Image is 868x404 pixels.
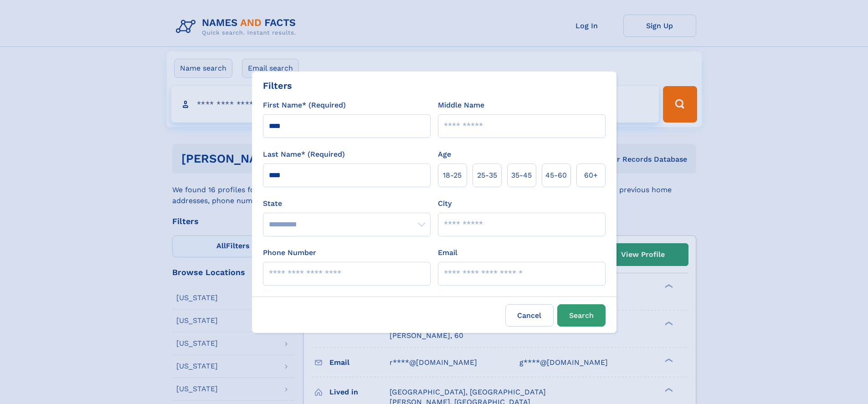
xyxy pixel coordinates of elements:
[511,170,532,181] span: 35‑45
[438,100,484,111] label: Middle Name
[584,170,598,181] span: 60+
[438,198,452,209] label: City
[263,100,346,111] label: First Name* (Required)
[545,170,567,181] span: 45‑60
[443,170,462,181] span: 18‑25
[505,304,554,327] label: Cancel
[557,304,606,327] button: Search
[438,247,457,258] label: Email
[477,170,497,181] span: 25‑35
[263,79,292,92] div: Filters
[263,247,316,258] label: Phone Number
[263,198,431,209] label: State
[263,149,345,160] label: Last Name* (Required)
[438,149,451,160] label: Age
